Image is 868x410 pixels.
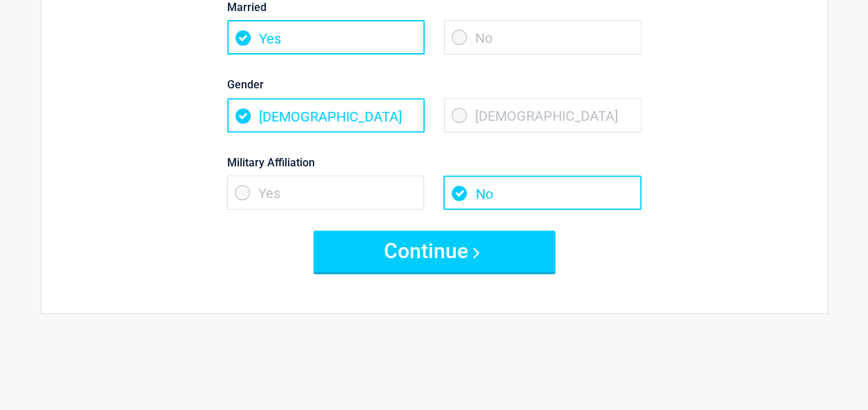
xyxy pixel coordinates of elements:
button: Continue [314,231,555,272]
span: [DEMOGRAPHIC_DATA] [444,98,642,133]
label: Gender [227,75,642,94]
span: [DEMOGRAPHIC_DATA] [227,98,425,133]
span: Yes [227,175,425,210]
label: Military Affiliation [227,153,642,172]
span: No [444,20,642,55]
span: Yes [227,20,425,55]
span: No [443,175,641,210]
